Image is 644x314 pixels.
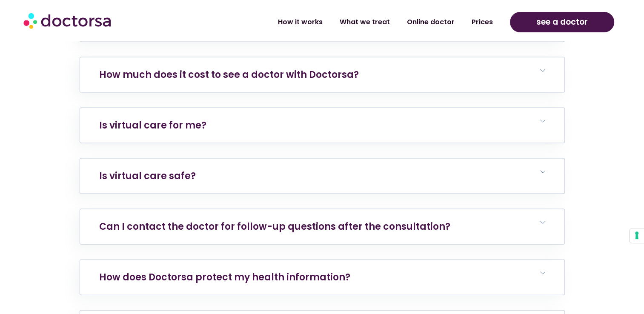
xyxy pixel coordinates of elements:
a: How does Doctorsa protect my health information? [99,271,350,284]
h6: Can I contact the doctor for follow-up questions after the consultation? [80,209,564,244]
span: see a doctor [536,15,588,29]
a: Online doctor [398,12,463,32]
a: Prices [463,12,501,32]
h6: How does Doctorsa protect my health information? [80,260,564,295]
a: see a doctor [510,12,615,32]
a: Can I contact the doctor for follow-up questions after the consultation? [99,220,450,233]
h6: How much does it cost to see a doctor with Doctorsa? [80,57,564,92]
a: How it works [269,12,331,32]
h6: Is virtual care for me? [80,108,564,143]
a: Is virtual care for me? [99,119,206,132]
h6: Is virtual care safe? [80,159,564,194]
button: Your consent preferences for tracking technologies [630,228,644,243]
a: What we treat [331,12,398,32]
a: How much does it cost to see a doctor with Doctorsa? [99,68,359,81]
a: Is virtual care safe? [99,169,196,183]
nav: Menu [170,12,501,32]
